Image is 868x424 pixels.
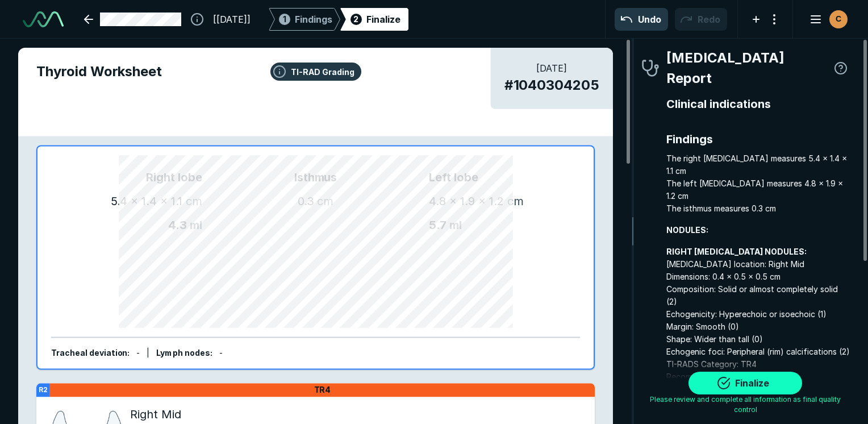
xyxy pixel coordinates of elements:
[666,246,850,383] span: [MEDICAL_DATA] location: Right Mid Dimensions: 0.4 x 0.5 x 0.5 cm Composition: Solid or almost co...
[666,247,807,256] strong: RIGHT [MEDICAL_DATA] NODULES:
[615,8,668,31] button: Undo
[666,95,850,113] span: Clinical indications
[298,194,314,208] span: 0.3
[39,385,48,394] strong: R2
[504,75,600,95] span: # 1040304205
[504,61,600,75] span: [DATE]
[429,194,504,208] span: 4.8 x 1.9 x 1.2
[340,8,408,31] div: 2Finalize
[219,348,223,358] span: -
[295,13,332,26] span: Findings
[429,169,566,186] span: Left lobe
[666,152,850,215] span: The right [MEDICAL_DATA] measures 5.4 x 1.4 x 1.1 cm The left [MEDICAL_DATA] measures 4.8 x 1.9 x...
[666,48,832,89] span: [MEDICAL_DATA] Report
[314,385,331,395] span: TR4
[507,194,524,208] span: cm
[36,61,595,82] span: Thyroid Worksheet
[666,131,850,148] span: Findings
[156,348,212,358] span: Lymph nodes :
[51,348,130,358] span: Tracheal deviation :
[366,13,400,26] div: Finalize
[449,218,462,232] span: ml
[802,8,850,31] button: avatar-name
[283,13,286,25] span: 1
[675,8,727,31] button: Redo
[666,225,708,235] strong: NODULES:
[147,347,149,360] div: |
[168,218,187,232] span: 4.3
[130,406,181,423] span: Right Mid
[111,194,183,208] span: 5.4 x 1.4 x 1.1
[829,10,848,28] div: avatar-name
[353,13,358,25] span: 2
[23,11,64,27] img: See-Mode Logo
[190,218,202,232] span: ml
[317,194,333,208] span: cm
[429,218,446,232] span: 5.7
[270,63,361,81] button: TI-RAD Grading
[186,194,202,208] span: cm
[136,347,140,360] div: -
[836,13,841,25] span: C
[688,372,802,394] button: Finalize
[213,13,251,26] span: [[DATE]]
[202,169,429,186] span: Isthmus
[18,7,68,32] a: See-Mode Logo
[641,394,850,415] span: Please review and complete all information as final quality control
[269,8,340,31] div: 1Findings
[65,169,202,186] span: Right lobe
